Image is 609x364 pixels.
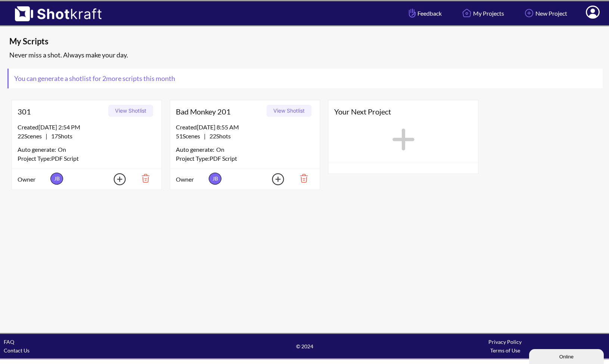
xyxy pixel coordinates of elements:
[209,173,221,185] span: JB
[176,132,231,141] span: |
[216,145,224,154] span: On
[18,132,72,141] span: |
[455,3,510,23] a: My Projects
[517,3,573,23] a: New Project
[176,106,264,117] span: Bad Monkey 201
[523,7,535,19] img: Add Icon
[204,342,405,351] span: © 2024
[334,106,472,117] span: Your Next Project
[9,69,181,88] span: You can generate a shotlist for
[529,348,605,364] iframe: chat widget
[4,347,29,354] a: Contact Us
[130,172,156,185] img: Trash Icon
[267,105,311,117] button: View Shotlist
[18,132,46,139] span: 22 Scenes
[288,172,314,185] img: Trash Icon
[176,154,314,163] div: Project Type: PDF Script
[407,7,417,19] img: Hand Icon
[18,145,58,154] span: Auto generate:
[176,123,314,132] div: Created [DATE] 8:55 AM
[260,171,286,188] img: Add Icon
[7,49,605,61] div: Never miss a shot. Always make your day.
[405,338,605,346] div: Privacy Policy
[101,74,175,82] span: 2 more scripts this month
[50,173,63,185] span: JB
[108,105,153,117] button: View Shotlist
[460,7,473,19] img: Home Icon
[9,36,455,47] span: My Scripts
[176,175,207,184] span: Owner
[176,132,204,139] span: 51 Scenes
[18,106,106,117] span: 301
[176,145,216,154] span: Auto generate:
[4,339,14,345] a: FAQ
[47,132,72,139] span: 17 Shots
[206,132,231,139] span: 22 Shots
[18,154,156,163] div: Project Type: PDF Script
[18,123,156,132] div: Created [DATE] 2:54 PM
[102,171,128,188] img: Add Icon
[18,175,49,184] span: Owner
[405,346,605,355] div: Terms of Use
[58,145,66,154] span: On
[407,9,442,18] span: Feedback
